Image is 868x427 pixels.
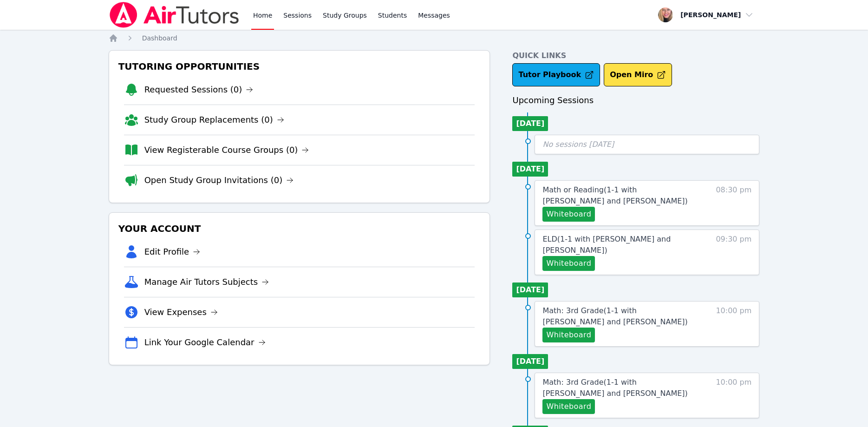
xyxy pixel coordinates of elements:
button: Open Miro [604,63,672,86]
a: Open Study Group Invitations (0) [144,174,294,187]
span: Dashboard [142,34,177,42]
li: [DATE] [512,354,548,369]
a: View Registerable Course Groups (0) [144,144,309,157]
span: Math or Reading ( 1-1 with [PERSON_NAME] and [PERSON_NAME] ) [542,185,687,205]
span: 09:30 pm [716,234,751,271]
span: Math: 3rd Grade ( 1-1 with [PERSON_NAME] and [PERSON_NAME] ) [542,378,687,398]
li: [DATE] [512,282,548,297]
button: Whiteboard [542,256,595,271]
h3: Tutoring Opportunities [117,58,483,75]
a: View Expenses [144,306,218,319]
nav: Breadcrumb [109,33,760,43]
a: Math: 3rd Grade(1-1 with [PERSON_NAME] and [PERSON_NAME]) [542,305,699,328]
a: ELD(1-1 with [PERSON_NAME] and [PERSON_NAME]) [542,234,699,256]
a: Dashboard [142,33,177,43]
span: Messages [418,11,450,20]
span: 10:00 pm [716,305,751,342]
li: [DATE] [512,116,548,131]
img: Air Tutors [109,2,240,28]
span: ELD ( 1-1 with [PERSON_NAME] and [PERSON_NAME] ) [542,235,671,255]
a: Study Group Replacements (0) [144,113,284,126]
h3: Upcoming Sessions [512,94,759,107]
li: [DATE] [512,162,548,177]
a: Math: 3rd Grade(1-1 with [PERSON_NAME] and [PERSON_NAME]) [542,377,699,399]
h3: Your Account [117,220,483,237]
span: 10:00 pm [716,377,751,414]
span: No sessions [DATE] [542,140,614,149]
button: Whiteboard [542,399,595,414]
a: Manage Air Tutors Subjects [144,276,269,289]
span: 08:30 pm [716,184,751,222]
button: Whiteboard [542,207,595,222]
h4: Quick Links [512,50,759,61]
a: Math or Reading(1-1 with [PERSON_NAME] and [PERSON_NAME]) [542,184,699,207]
span: Math: 3rd Grade ( 1-1 with [PERSON_NAME] and [PERSON_NAME] ) [542,306,687,326]
a: Requested Sessions (0) [144,83,254,96]
a: Edit Profile [144,245,201,258]
a: Tutor Playbook [512,63,600,86]
a: Link Your Google Calendar [144,336,266,349]
button: Whiteboard [542,328,595,342]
